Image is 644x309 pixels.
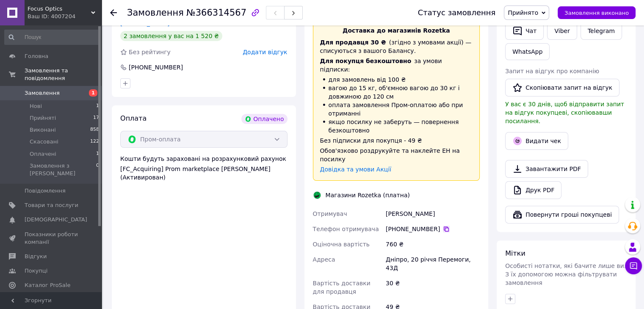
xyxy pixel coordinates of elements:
[320,101,473,118] li: оплата замовлення Пром-оплатою або при отриманні
[384,252,481,276] div: Дніпро, 20 річчя Перемоги, 43Д
[320,146,473,163] div: Обов'язково роздрукуйте та наклейте ЕН на посилку
[96,162,99,177] span: 0
[320,58,412,64] span: Для покупця безкоштовно
[28,5,91,13] span: Focus Optics
[25,216,87,223] span: [DEMOGRAPHIC_DATA]
[4,30,100,45] input: Пошук
[343,27,450,34] span: Доставка до магазинів Rozetka
[505,249,525,257] span: Мітки
[25,281,70,289] span: Каталог ProSale
[320,84,473,101] li: вагою до 15 кг, об'ємною вагою до 30 кг і довжиною до 120 см
[25,267,47,275] span: Покупці
[186,8,246,18] span: №366314567
[320,166,392,173] a: Довідка та умови Акції
[120,31,222,41] div: 2 замовлення у вас на 1 520 ₴
[241,114,287,124] div: Оплачено
[505,68,599,74] span: Запит на відгук про компанію
[25,201,78,209] span: Товари та послуги
[25,52,48,60] span: Головна
[320,57,473,74] div: за умови підписки:
[313,256,335,263] span: Адреса
[127,8,184,18] span: Замовлення
[313,226,379,232] span: Телефон отримувача
[547,22,577,40] a: Viber
[90,138,99,146] span: 122
[313,210,347,217] span: Отримувач
[120,165,287,182] div: [FC_Acquiring] Prom marketplace [PERSON_NAME] (Активирован)
[30,102,42,110] span: Нові
[89,89,97,97] span: 1
[93,114,99,122] span: 17
[505,132,568,150] button: Видати чек
[30,114,56,122] span: Прийняті
[558,6,636,19] button: Замовлення виконано
[320,75,473,84] li: для замовлень від 100 ₴
[505,206,619,223] button: Повернути гроші покупцеві
[30,150,56,158] span: Оплачені
[580,22,622,40] a: Telegram
[418,8,496,17] div: Статус замовлення
[25,253,47,260] span: Відгуки
[384,237,481,252] div: 760 ₴
[505,43,550,60] a: WhatsApp
[505,181,561,199] a: Друк PDF
[25,67,102,82] span: Замовлення та повідомлення
[505,262,626,286] span: Особисті нотатки, які бачите лише ви. З їх допомогою можна фільтрувати замовлення
[30,138,58,146] span: Скасовані
[564,10,629,16] span: Замовлення виконано
[505,101,624,124] span: У вас є 30 днів, щоб відправити запит на відгук покупцеві, скопіювавши посилання.
[30,162,96,177] span: Замовлення з [PERSON_NAME]
[25,187,66,195] span: Повідомлення
[25,89,60,97] span: Замовлення
[384,276,481,299] div: 30 ₴
[128,63,184,72] div: [PHONE_NUMBER]
[625,257,642,274] button: Чат з покупцем
[320,39,386,46] span: Для продавця 30 ₴
[90,126,99,134] span: 858
[323,191,412,199] div: Магазини Rozetka (платна)
[28,13,102,20] div: Ваш ID: 4007204
[320,136,473,145] div: Без підписки для покупця - 49 ₴
[320,118,473,135] li: якщо посилку не заберуть — повернення безкоштовно
[120,154,287,182] div: Кошти будуть зараховані на розрахунковий рахунок
[110,8,117,17] div: Повернутися назад
[25,231,78,246] span: Показники роботи компанії
[313,280,370,295] span: Вартість доставки для продавця
[505,22,544,40] button: Чат
[30,126,56,134] span: Виконані
[243,49,287,55] span: Додати відгук
[120,20,169,27] a: [PERSON_NAME]
[505,79,619,97] button: Скопіювати запит на відгук
[505,160,588,178] a: Завантажити PDF
[120,114,146,122] span: Оплата
[96,102,99,110] span: 1
[386,225,480,233] div: [PHONE_NUMBER]
[96,150,99,158] span: 1
[508,9,538,16] span: Прийнято
[313,241,370,248] span: Оціночна вартість
[320,38,473,55] div: (згідно з умовами акції) — списуються з вашого Балансу.
[129,49,171,55] span: Без рейтингу
[384,206,481,221] div: [PERSON_NAME]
